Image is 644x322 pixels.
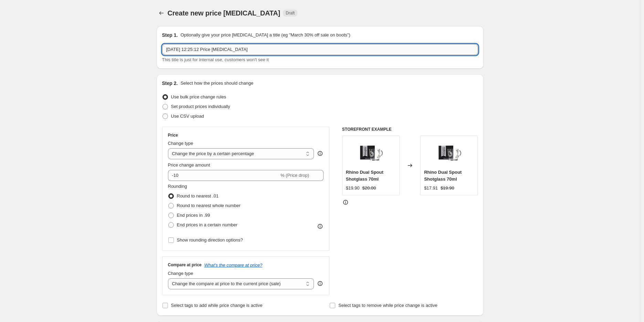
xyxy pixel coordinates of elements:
[424,170,462,182] span: Rhino Dual Spout Shotglass 70ml
[171,114,204,119] span: Use CSV upload
[168,162,210,168] span: Price change amount
[346,170,383,182] span: Rhino Dual Spout Shotglass 70ml
[177,193,219,198] span: Round to nearest .01
[177,237,243,243] span: Show rounding direction options?
[157,8,166,18] button: Price change jobs
[168,132,178,138] h3: Price
[168,262,202,268] h3: Compare at price
[177,222,237,227] span: End prices in a certain number
[346,185,360,192] div: $19.90
[362,185,376,192] strike: $20.00
[317,280,324,287] div: help
[162,32,178,39] h2: Step 1.
[168,170,279,181] input: -15
[171,94,226,99] span: Use bulk price change rules
[168,9,281,17] span: Create new price [MEDICAL_DATA]
[162,44,478,55] input: 30% off holiday sale
[168,271,193,276] span: Change type
[168,141,193,146] span: Change type
[424,185,438,192] div: $17.91
[338,303,437,308] span: Select tags to remove while price change is active
[177,213,210,218] span: End prices in .99
[180,80,253,87] p: Select how the prices should change
[342,127,478,132] h6: STOREFRONT EXAMPLE
[281,173,309,178] span: % (Price drop)
[168,184,187,189] span: Rounding
[317,150,324,157] div: help
[162,80,178,87] h2: Step 2.
[171,303,263,308] span: Select tags to add while price change is active
[441,185,454,192] strike: $19.90
[204,262,263,268] button: What's the compare at price?
[162,57,269,62] span: This title is just for internal use, customers won't see it
[435,139,463,167] img: rhinowares-dual-spout-shotglass-all-di-pacci-677_80x.webp
[180,32,350,39] p: Optionally give your price [MEDICAL_DATA] a title (eg "March 30% off sale on boots")
[357,139,384,167] img: rhinowares-dual-spout-shotglass-all-di-pacci-677_80x.webp
[177,203,241,208] span: Round to nearest whole number
[286,10,295,16] span: Draft
[171,104,230,109] span: Set product prices individually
